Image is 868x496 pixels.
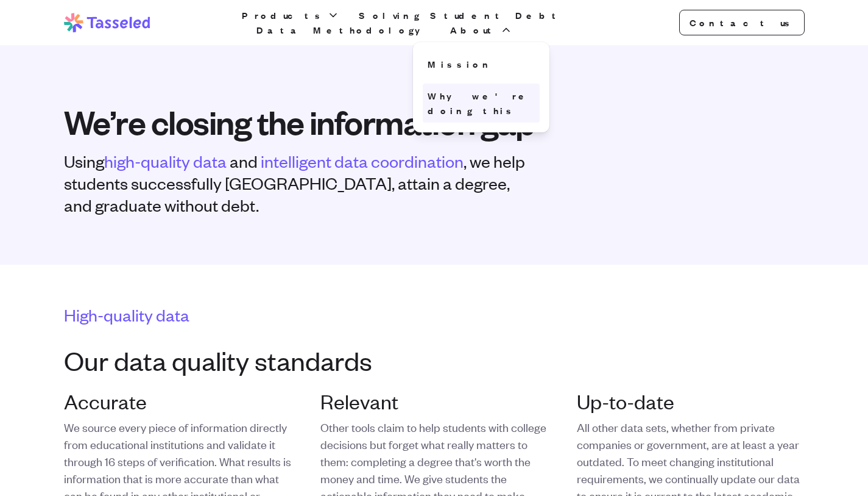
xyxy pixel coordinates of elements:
[242,8,325,23] span: Products
[448,23,515,37] button: About
[64,150,532,216] h2: Using and , we help students successfully [GEOGRAPHIC_DATA], attain a degree, and graduate withou...
[679,10,805,35] a: Contact us
[64,345,805,375] h3: Our data quality standards
[239,8,342,23] button: Products
[450,23,498,37] span: About
[64,389,291,414] p: Accurate
[64,304,805,326] p: High-quality data
[320,389,548,414] p: Relevant
[254,23,433,37] a: Data Methodology
[356,8,565,23] a: Solving Student Debt
[104,151,227,171] span: high-quality data
[423,84,540,123] a: Why we're doing this
[64,104,805,140] h1: We’re closing the information gap
[261,151,464,171] span: intelligent data coordination
[423,52,540,76] a: Mission
[577,389,804,414] p: Up-to-date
